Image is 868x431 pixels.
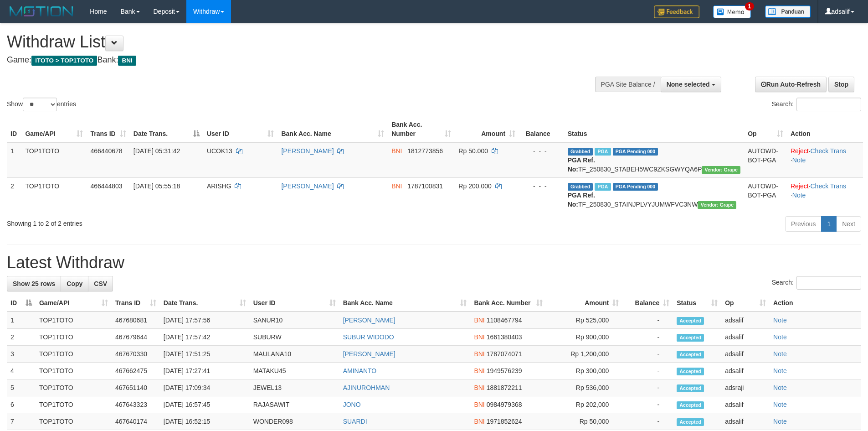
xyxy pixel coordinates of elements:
td: TOP1TOTO [36,346,112,363]
a: AJINUROHMAN [343,384,390,391]
th: Game/API: activate to sort column ascending [21,116,87,142]
span: Marked by adsnindar [595,148,611,156]
td: adsalif [721,346,770,363]
span: BNI [474,333,484,341]
td: Rp 536,000 [546,379,622,396]
th: Bank Acc. Number: activate to sort column ascending [470,295,546,312]
a: Note [773,384,787,391]
span: Copy 1661380403 to clipboard [487,333,522,341]
label: Search: [772,98,861,111]
td: TOP1TOTO [36,363,112,379]
img: Button%20Memo.svg [713,5,751,18]
span: CSV [94,280,107,287]
th: Amount: activate to sort column ascending [546,295,622,312]
td: Rp 50,000 [546,413,622,430]
th: ID [7,116,21,142]
span: Accepted [677,401,704,409]
td: [DATE] 16:52:15 [160,413,250,430]
span: BNI [474,418,484,425]
td: JEWEL13 [250,379,339,396]
td: [DATE] 17:27:41 [160,363,250,379]
td: TOP1TOTO [36,396,112,413]
a: Note [773,367,787,374]
th: Status [564,116,745,142]
span: [DATE] 05:31:42 [134,147,180,155]
div: - - - [523,182,560,191]
td: TOP1TOTO [21,142,87,178]
th: Amount: activate to sort column ascending [455,116,519,142]
a: Show 25 rows [7,276,61,291]
a: SUARDI [343,418,367,425]
a: Reject [791,182,809,190]
td: · · [787,142,863,178]
span: Copy [67,280,82,287]
td: TOP1TOTO [36,379,112,396]
th: Date Trans.: activate to sort column descending [130,116,203,142]
div: Showing 1 to 2 of 2 entries [7,215,355,228]
th: Balance [519,116,564,142]
span: Rp 200.000 [458,182,491,190]
th: User ID: activate to sort column ascending [203,116,278,142]
td: [DATE] 17:57:42 [160,329,250,346]
span: Accepted [677,418,704,426]
span: Copy 1787100831 to clipboard [407,182,443,190]
td: MATAKU45 [250,363,339,379]
div: PGA Site Balance / [595,77,661,92]
span: Accepted [677,368,704,375]
select: Showentries [23,98,57,111]
span: Copy 1881872211 to clipboard [487,384,522,391]
a: AMINANTO [343,367,377,374]
td: adsalif [721,413,770,430]
td: Rp 525,000 [546,312,622,329]
span: BNI [474,384,484,391]
h1: Latest Withdraw [7,254,861,272]
td: 5 [7,379,36,396]
a: Note [773,333,787,341]
button: None selected [661,77,721,92]
td: TF_250830_STABEH5WC9ZKSGWYQA6P [564,142,745,178]
span: Accepted [677,317,704,325]
a: Stop [828,77,854,92]
span: ARISHG [207,182,231,190]
label: Show entries [7,98,76,111]
th: Trans ID: activate to sort column ascending [112,295,160,312]
span: PGA Pending [613,183,658,191]
a: Note [792,192,806,199]
a: Reject [791,147,809,155]
b: PGA Ref. No: [568,192,595,208]
td: 467680681 [112,312,160,329]
span: 1 [745,2,755,10]
th: User ID: activate to sort column ascending [250,295,339,312]
th: Game/API: activate to sort column ascending [36,295,112,312]
th: Date Trans.: activate to sort column ascending [160,295,250,312]
td: SUBURW [250,329,339,346]
h1: Withdraw List [7,33,570,51]
span: UCOK13 [207,147,232,155]
td: - [622,396,673,413]
td: adsalif [721,312,770,329]
td: 467670330 [112,346,160,363]
span: BNI [474,367,484,374]
td: [DATE] 17:09:34 [160,379,250,396]
th: Action [770,295,861,312]
a: Check Trans [811,182,847,190]
a: Note [773,350,787,358]
td: 2 [7,329,36,346]
span: Copy 1108467794 to clipboard [487,317,522,324]
td: - [622,312,673,329]
span: BNI [391,182,402,190]
a: Note [773,401,787,408]
span: Grabbed [568,148,593,156]
th: Bank Acc. Number: activate to sort column ascending [388,116,455,142]
span: Copy 1787074071 to clipboard [487,350,522,358]
span: Copy 0984979368 to clipboard [487,401,522,408]
td: 467662475 [112,363,160,379]
span: Accepted [677,384,704,392]
label: Search: [772,276,861,290]
th: ID: activate to sort column descending [7,295,36,312]
span: Rp 50.000 [458,147,488,155]
td: 1 [7,142,21,178]
td: [DATE] 17:57:56 [160,312,250,329]
span: 466444803 [90,182,122,190]
td: WONDER098 [250,413,339,430]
